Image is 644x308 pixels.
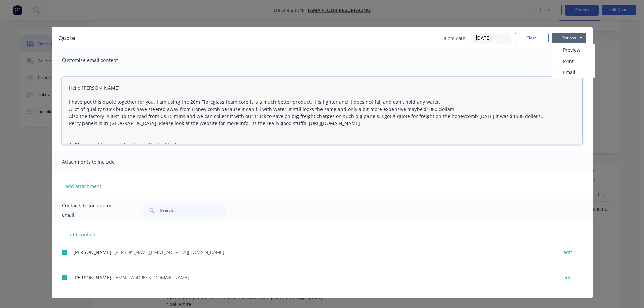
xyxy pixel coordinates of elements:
[73,274,111,281] span: [PERSON_NAME]
[62,181,105,191] button: add attachment
[515,33,549,43] button: Close
[62,229,102,239] button: add contact
[62,55,136,65] span: Customise email content
[58,34,75,42] div: Quote
[552,33,586,43] button: Options
[559,247,576,257] button: edit
[559,273,576,282] button: edit
[552,67,595,78] button: Email
[62,77,582,145] textarea: Hello [PERSON_NAME], I have put this quote together for you. I am using the 20m Fibreglass foam c...
[552,55,595,67] button: Print
[111,274,189,281] span: - [EMAIL_ADDRESS][DOMAIN_NAME]
[62,157,136,167] span: Attachments to include
[552,44,595,55] button: Preview
[160,204,227,217] input: Search...
[111,249,224,255] span: - [PERSON_NAME][EMAIL_ADDRESS][DOMAIN_NAME]
[62,201,126,220] span: Contacts to include on email
[441,34,466,42] span: Quote date
[73,249,111,255] span: [PERSON_NAME]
